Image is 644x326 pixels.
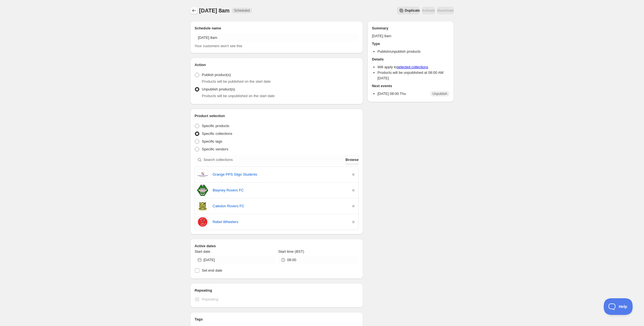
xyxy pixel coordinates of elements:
[195,26,359,31] h2: Schedule name
[202,124,229,128] span: Specific products
[278,249,304,254] span: Start time (BST)
[202,297,218,301] span: Repeating
[378,91,406,97] p: [DATE] 08:00 Thu
[203,155,344,164] input: Search collections
[195,317,359,322] h2: Tags
[213,172,346,177] a: Grange PPS Sligo Students
[202,73,231,77] span: Publish product(s)
[372,41,449,47] h2: Type
[378,64,449,70] li: Will apply to
[195,62,359,68] h2: Action
[202,132,232,136] span: Specific collections
[195,288,359,293] h2: Repeating
[405,8,420,13] span: Duplicate
[202,94,275,98] span: Products will be unpublished on the start date
[372,33,449,39] p: [DATE] 8am
[195,44,242,48] span: Your customers won't see this
[202,87,235,91] span: Unpublish product(s)
[234,8,250,13] span: Scheduled
[195,243,359,249] h2: Active dates
[604,298,633,315] iframe: Toggle Customer Support
[199,7,230,14] span: [DATE] 8am
[202,139,222,143] span: Specific tags
[397,7,420,14] button: Secondary action label
[372,57,449,62] h2: Details
[397,65,428,69] a: selected collections
[372,83,449,89] h2: Next events
[432,92,447,96] span: Unpublish
[195,113,359,119] h2: Product selection
[213,203,346,209] a: Caledon Rovers FC
[346,155,359,164] button: Browse
[202,79,271,84] span: Products will be published on the start date
[202,268,222,272] span: Set end date
[372,26,449,31] h2: Summary
[195,249,210,254] span: Start date
[213,219,346,225] a: Rebel Wheelers
[378,70,449,81] li: Products will be unpublished at 08:00 AM [DATE]
[213,188,346,193] a: Blayney Rovers FC
[346,157,359,163] span: Browse
[190,7,198,14] button: Schedules
[378,49,449,54] li: Publish/unpublish products
[202,147,228,151] span: Specific vendors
